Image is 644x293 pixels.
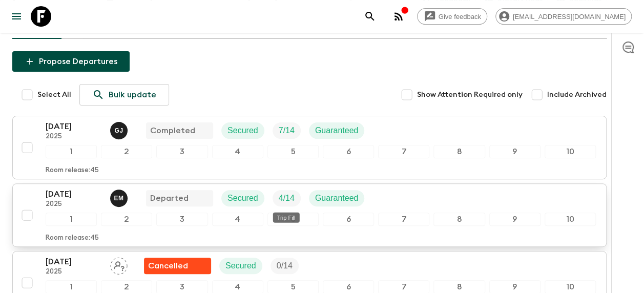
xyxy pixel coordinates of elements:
[110,260,128,268] span: Assign pack leader
[417,8,487,25] a: Give feedback
[227,192,258,204] p: Secured
[79,84,169,106] a: Bulk update
[489,145,541,158] div: 9
[46,213,97,226] div: 1
[273,122,301,139] div: Trip Fill
[37,90,71,100] span: Select All
[433,213,485,226] div: 8
[101,145,152,158] div: 2
[156,213,207,226] div: 3
[219,258,262,274] div: Secured
[148,260,188,272] p: Cancelled
[144,258,211,274] div: Flash Pack cancellation
[227,124,258,137] p: Secured
[46,166,99,175] p: Room release: 45
[495,8,632,25] div: [EMAIL_ADDRESS][DOMAIN_NAME]
[12,51,130,72] button: Propose Departures
[271,258,299,274] div: Trip Fill
[378,145,429,158] div: 7
[212,145,263,158] div: 4
[221,122,264,139] div: Secured
[110,125,130,133] span: Gerald John
[109,89,156,101] p: Bulk update
[225,260,256,272] p: Secured
[547,90,607,100] span: Include Archived
[360,6,380,27] button: search adventures
[221,190,264,206] div: Secured
[433,145,485,158] div: 8
[46,188,102,200] p: [DATE]
[323,145,374,158] div: 6
[46,145,97,158] div: 1
[150,124,195,137] p: Completed
[212,213,263,226] div: 4
[279,192,295,204] p: 4 / 14
[156,145,207,158] div: 3
[315,192,359,204] p: Guaranteed
[277,260,293,272] p: 0 / 14
[6,6,27,27] button: menu
[273,190,301,206] div: Trip Fill
[46,133,102,141] p: 2025
[46,120,102,133] p: [DATE]
[323,213,374,226] div: 6
[417,90,523,100] span: Show Attention Required only
[267,213,319,226] div: 5
[507,13,631,20] span: [EMAIL_ADDRESS][DOMAIN_NAME]
[545,213,596,226] div: 10
[267,145,319,158] div: 5
[12,183,607,247] button: [DATE]2025Emanuel MunisiDepartedSecuredTrip FillGuaranteed12345678910Room release:45
[433,13,487,20] span: Give feedback
[150,192,189,204] p: Departed
[110,193,130,201] span: Emanuel Munisi
[273,213,300,223] div: Trip Fill
[315,124,359,137] p: Guaranteed
[46,234,99,242] p: Room release: 45
[489,213,541,226] div: 9
[279,124,295,137] p: 7 / 14
[46,256,102,268] p: [DATE]
[378,213,429,226] div: 7
[46,200,102,208] p: 2025
[46,268,102,276] p: 2025
[101,213,152,226] div: 2
[545,145,596,158] div: 10
[12,116,607,179] button: [DATE]2025Gerald JohnCompletedSecuredTrip FillGuaranteed12345678910Room release:45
